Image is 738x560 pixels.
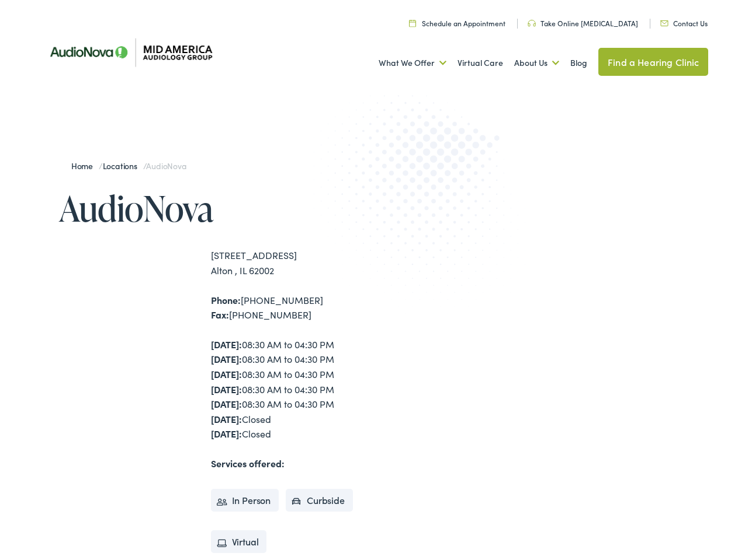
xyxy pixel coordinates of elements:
[59,189,369,228] h1: AudioNova
[211,383,242,395] strong: [DATE]:
[103,160,143,171] a: Locations
[211,489,279,512] li: In Person
[286,489,353,512] li: Curbside
[211,293,369,323] div: [PHONE_NUMBER] [PHONE_NUMBER]
[211,367,242,380] strong: [DATE]:
[71,160,186,171] span: / /
[409,19,416,27] img: utility icon
[660,18,708,28] a: Contact Us
[598,48,708,76] a: Find a Hearing Clinic
[211,338,242,351] strong: [DATE]:
[528,20,536,27] img: utility icon
[528,18,638,28] a: Take Online [MEDICAL_DATA]
[211,427,242,440] strong: [DATE]:
[211,293,241,306] strong: Phone:
[211,397,242,410] strong: [DATE]:
[211,248,369,278] div: [STREET_ADDRESS] Alton , IL 62002
[660,20,668,26] img: utility icon
[211,352,242,365] strong: [DATE]:
[146,160,186,171] span: AudioNova
[211,308,229,321] strong: Fax:
[211,530,267,554] li: Virtual
[458,41,503,85] a: Virtual Care
[211,412,242,425] strong: [DATE]:
[211,457,285,470] strong: Services offered:
[570,41,587,85] a: Blog
[71,160,99,171] a: Home
[379,41,446,85] a: What We Offer
[211,337,369,442] div: 08:30 AM to 04:30 PM 08:30 AM to 04:30 PM 08:30 AM to 04:30 PM 08:30 AM to 04:30 PM 08:30 AM to 0...
[409,18,505,28] a: Schedule an Appointment
[514,41,559,85] a: About Us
